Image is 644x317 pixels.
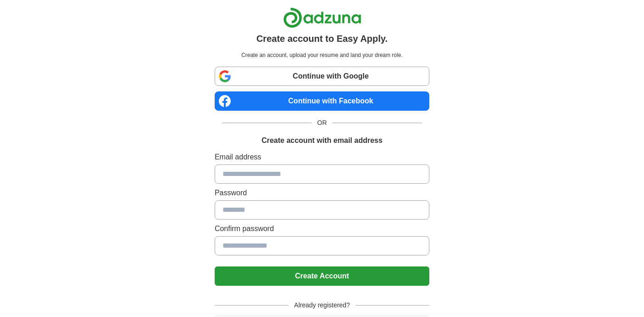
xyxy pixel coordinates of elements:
[215,152,429,163] label: Email address
[215,67,429,86] a: Continue with Google
[215,91,429,111] a: Continue with Facebook
[312,118,332,128] span: OR
[215,223,429,234] label: Confirm password
[283,7,361,28] img: Adzuna logo
[217,51,427,59] p: Create an account, upload your resume and land your dream role.
[256,32,388,45] h1: Create account to Easy Apply.
[289,300,355,310] span: Already registered?
[215,266,429,286] button: Create Account
[262,135,382,146] h1: Create account with email address
[215,187,429,198] label: Password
